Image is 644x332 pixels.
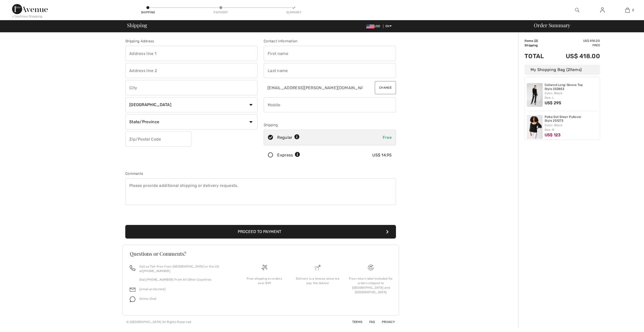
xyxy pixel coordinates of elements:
span: Online Chat [139,297,156,301]
img: Collared Long-Sleeve Top Style 253852 [527,83,543,107]
a: FAQ [363,320,375,324]
div: Payment [213,10,228,15]
input: Mobile [264,97,396,112]
span: 2 [568,67,570,72]
span: Shipping [127,23,147,28]
img: Free shipping on orders over $99 [368,265,374,270]
td: US$ 418.00 [552,39,600,43]
div: Comments [125,171,396,176]
input: Last name [264,63,396,78]
div: Regular [277,135,300,141]
img: email [130,287,135,292]
div: My Shopping Bag ( Items) [525,65,600,75]
td: Items ( ) [525,39,552,43]
a: Terms [346,320,363,324]
img: chat [130,296,135,302]
img: Free shipping on orders over $99 [262,265,267,270]
img: Delivery is a breeze since we pay the duties! [315,265,320,270]
div: Free shipping on orders over $99 [242,276,287,285]
div: Color: Black Size: L [545,91,598,100]
a: Sign In [596,7,609,13]
input: Zip/Postal Code [125,131,191,147]
input: Address line 2 [125,63,258,78]
input: First name [264,46,396,61]
div: Delivery is a breeze since we pay the duties! [295,276,340,285]
s: US$ 189 [545,139,560,143]
span: 2 [632,8,634,12]
div: © [GEOGRAPHIC_DATA] All Rights Reserved [126,320,191,324]
div: US$ 14.95 [372,152,392,158]
div: Shipping [264,122,396,128]
a: Polka Dot Sheer Pullover Style 251273 [545,115,598,123]
img: 1ère Avenue [12,4,48,14]
input: Address line 1 [125,46,258,61]
td: US$ 418.00 [552,48,600,65]
img: My Info [600,7,605,13]
a: Collared Long-Sleeve Top Style 253852 [545,83,598,91]
div: Shipping [140,10,155,15]
div: Shipping Address [125,39,258,44]
button: Proceed to Payment [125,225,396,239]
a: Privacy [376,320,395,324]
div: Contact Information [264,39,396,44]
td: Shipping [525,43,552,48]
td: Free [552,43,600,48]
div: Free return label included for orders shipped to [GEOGRAPHIC_DATA] and [GEOGRAPHIC_DATA] [348,276,393,294]
div: Express [277,152,300,158]
a: [PHONE_NUMBER] [143,269,170,273]
span: US$ 295 [545,101,561,105]
span: US$ 123 [545,132,561,137]
div: Summary [286,10,301,15]
img: US Dollar [366,24,374,28]
img: call [130,265,135,271]
td: Total [525,48,552,65]
input: E-mail [264,80,363,95]
div: Color: Black Size: 8 [545,123,598,132]
div: < Continue Shopping [12,14,43,19]
p: Call us Toll-Free from [GEOGRAPHIC_DATA] or the US at [139,264,232,273]
img: search the website [575,7,579,13]
h3: Questions or Comments? [130,251,391,256]
span: USD [366,24,382,28]
div: Order Summary [528,23,641,28]
span: 2 [535,39,537,43]
p: Dial [PHONE_NUMBER] From All Other Countries [139,277,232,282]
img: Polka Dot Sheer Pullover Style 251273 [527,115,543,139]
input: City [125,80,258,95]
span: Free [383,135,392,140]
a: 2 [615,7,640,13]
a: [email protected] [139,287,166,291]
img: My Bag [625,7,630,13]
button: Change [375,81,396,94]
span: EN [385,24,392,28]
